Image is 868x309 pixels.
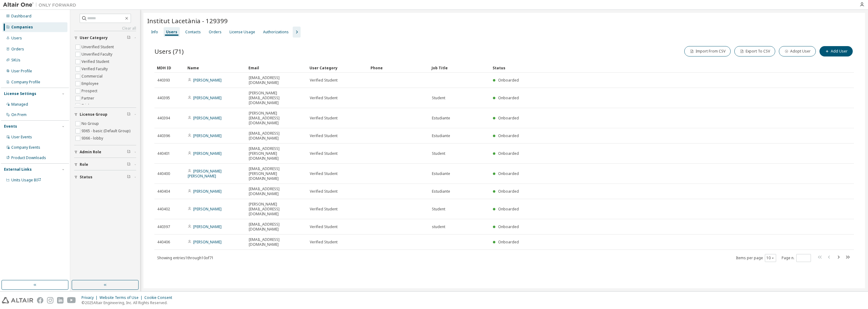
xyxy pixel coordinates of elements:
[498,171,519,176] span: Onboarded
[4,91,36,96] div: License Settings
[493,63,818,73] div: Status
[498,115,519,121] span: Onboarded
[193,224,222,229] a: [PERSON_NAME]
[432,96,445,100] span: Student
[230,30,255,35] div: License Usage
[81,102,90,109] label: Trial
[80,150,101,154] span: Admin Role
[147,16,228,25] span: Institut Lacetània - 129399
[185,30,201,35] div: Contacts
[157,171,170,176] span: 440400
[157,133,170,138] span: 440396
[57,297,63,304] img: linkedin.svg
[157,255,214,260] span: Showing entries 1 through 10 of 71
[166,30,177,35] div: Users
[154,47,184,56] span: Users (71)
[81,43,115,51] label: Unverified Student
[432,63,488,73] div: Job Title
[99,295,144,300] div: Website Terms of Use
[74,26,136,31] a: Clear all
[151,30,158,35] div: Info
[157,240,170,245] span: 440406
[3,2,79,8] img: Altair One
[80,175,92,180] span: Status
[188,169,222,179] a: [PERSON_NAME] [PERSON_NAME]
[782,254,811,262] span: Page n.
[11,36,22,41] div: Users
[80,162,88,167] span: Role
[157,189,170,194] span: 440404
[81,73,104,80] label: Commercial
[193,95,222,100] a: [PERSON_NAME]
[498,206,519,212] span: Onboarded
[249,222,304,232] span: [EMAIL_ADDRESS][DOMAIN_NAME]
[249,146,304,161] span: [EMAIL_ADDRESS][PERSON_NAME][DOMAIN_NAME]
[157,151,170,156] span: 440401
[309,63,366,73] div: User Category
[310,151,338,156] span: Verified Student
[127,35,131,40] span: Clear filter
[11,102,28,107] div: Managed
[127,175,131,180] span: Clear filter
[11,47,24,52] div: Orders
[11,69,32,74] div: User Profile
[498,239,519,245] span: Onboarded
[193,115,222,121] a: [PERSON_NAME]
[249,187,304,196] span: [EMAIL_ADDRESS][DOMAIN_NAME]
[37,297,43,304] img: facebook.svg
[310,189,338,194] span: Verified Student
[157,207,170,212] span: 440402
[81,300,176,305] p: © 2025 Altair Engineering, Inc. All Rights Reserved.
[498,189,519,194] span: Onboarded
[498,133,519,138] span: Onboarded
[127,162,131,167] span: Clear filter
[187,63,244,73] div: Name
[310,171,338,176] span: Verified Student
[249,91,304,105] span: [PERSON_NAME][EMAIL_ADDRESS][DOMAIN_NAME]
[209,30,222,35] div: Orders
[432,207,445,212] span: Student
[11,25,33,30] div: Companies
[193,206,222,212] a: [PERSON_NAME]
[157,224,170,229] span: 440397
[81,135,104,142] label: 9366 - lobby
[157,96,170,100] span: 440395
[249,131,304,141] span: [EMAIL_ADDRESS][DOMAIN_NAME]
[432,116,450,121] span: Estudiante
[310,133,338,138] span: Verified Student
[193,78,222,83] a: [PERSON_NAME]
[432,171,450,176] span: Estudiante
[81,87,99,95] label: Prospect
[144,295,176,300] div: Cookie Consent
[157,116,170,121] span: 440394
[193,151,222,156] a: [PERSON_NAME]
[684,46,731,56] button: Import From CSV
[81,58,110,65] label: Verified Student
[432,189,450,194] span: Estudiante
[11,112,27,117] div: On Prem
[127,150,131,154] span: Clear filter
[2,297,33,304] img: altair_logo.svg
[310,78,338,83] span: Verified Student
[193,189,222,194] a: [PERSON_NAME]
[157,78,170,83] span: 440393
[74,158,136,171] button: Role
[736,254,776,262] span: Items per page
[310,224,338,229] span: Verified Student
[310,207,338,212] span: Verified Student
[81,80,100,87] label: Employee
[310,240,338,245] span: Verified Student
[249,202,304,216] span: [PERSON_NAME][EMAIL_ADDRESS][DOMAIN_NAME]
[4,167,32,172] div: External Links
[74,145,136,159] button: Admin Role
[498,78,519,83] span: Onboarded
[127,112,131,117] span: Clear filter
[11,177,41,183] span: Units Usage BI
[249,111,304,125] span: [PERSON_NAME][EMAIL_ADDRESS][DOMAIN_NAME]
[81,295,99,300] div: Privacy
[498,95,519,100] span: Onboarded
[11,135,32,140] div: User Events
[432,224,445,229] span: student
[371,63,427,73] div: Phone
[11,58,20,63] div: SKUs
